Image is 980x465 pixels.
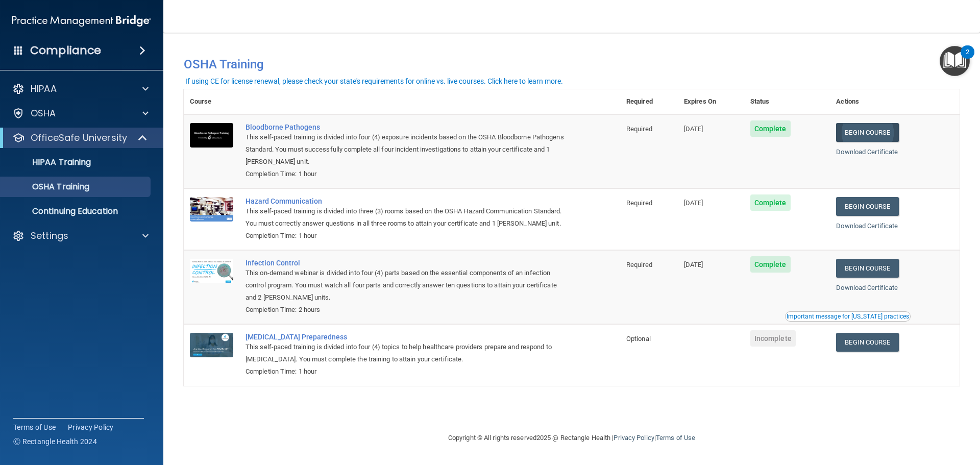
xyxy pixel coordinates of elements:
[246,123,569,131] a: Bloodborne Pathogens
[184,76,565,86] button: If using CE for license renewal, please check your state's requirements for online vs. live cours...
[246,197,569,205] a: Hazard Communication
[750,120,791,137] span: Complete
[830,89,960,114] th: Actions
[31,132,127,144] p: OfficeSafe University
[7,157,91,167] p: HIPAA Training
[614,434,654,442] a: Privacy Policy
[626,335,651,342] span: Optional
[785,311,911,322] button: Read this if you are a dental practitioner in the state of CA
[13,436,97,447] span: Ⓒ Rectangle Health 2024
[12,107,149,119] a: OSHA
[13,422,56,432] a: Terms of Use
[31,107,56,119] p: OSHA
[684,125,703,133] span: [DATE]
[750,256,791,273] span: Complete
[684,261,703,268] span: [DATE]
[385,422,758,454] div: Copyright © All rights reserved 2025 @ Rectangle Health | |
[836,123,898,142] a: Begin Course
[7,182,89,192] p: OSHA Training
[750,330,796,347] span: Incomplete
[744,89,830,114] th: Status
[184,89,239,114] th: Course
[246,205,569,230] div: This self-paced training is divided into three (3) rooms based on the OSHA Hazard Communication S...
[246,333,569,341] a: [MEDICAL_DATA] Preparedness
[12,11,151,31] img: PMB logo
[836,197,898,216] a: Begin Course
[966,52,969,65] div: 2
[836,259,898,278] a: Begin Course
[836,148,898,156] a: Download Certificate
[185,78,563,85] div: If using CE for license renewal, please check your state's requirements for online vs. live cours...
[656,434,695,442] a: Terms of Use
[31,230,68,242] p: Settings
[30,43,101,58] h4: Compliance
[7,206,146,216] p: Continuing Education
[246,267,569,304] div: This on-demand webinar is divided into four (4) parts based on the essential components of an inf...
[184,57,960,71] h4: OSHA Training
[626,125,652,133] span: Required
[246,304,569,316] div: Completion Time: 2 hours
[750,194,791,211] span: Complete
[31,83,57,95] p: HIPAA
[12,83,149,95] a: HIPAA
[68,422,114,432] a: Privacy Policy
[626,261,652,268] span: Required
[12,230,149,242] a: Settings
[684,199,703,207] span: [DATE]
[246,341,569,365] div: This self-paced training is divided into four (4) topics to help healthcare providers prepare and...
[620,89,678,114] th: Required
[836,222,898,230] a: Download Certificate
[246,365,569,378] div: Completion Time: 1 hour
[787,313,909,320] div: Important message for [US_STATE] practices
[246,230,569,242] div: Completion Time: 1 hour
[626,199,652,207] span: Required
[836,333,898,352] a: Begin Course
[246,131,569,168] div: This self-paced training is divided into four (4) exposure incidents based on the OSHA Bloodborne...
[678,89,744,114] th: Expires On
[12,132,148,144] a: OfficeSafe University
[940,46,970,76] button: Open Resource Center, 2 new notifications
[836,284,898,291] a: Download Certificate
[246,168,569,180] div: Completion Time: 1 hour
[246,259,569,267] a: Infection Control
